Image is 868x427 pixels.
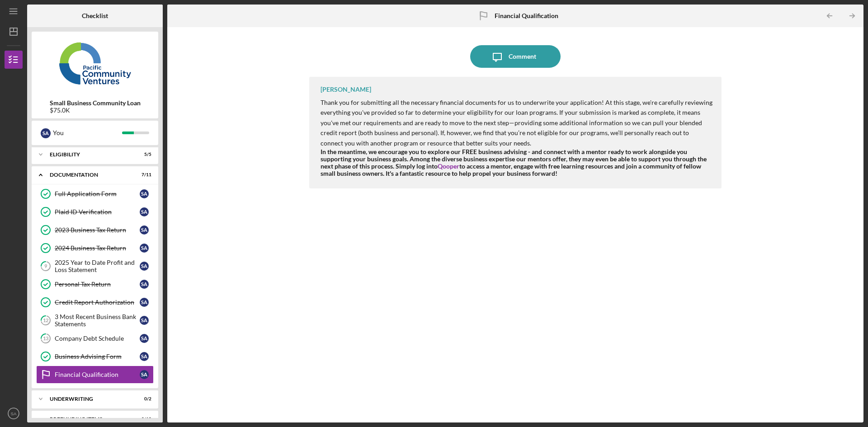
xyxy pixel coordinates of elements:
[36,239,154,257] a: 2024 Business Tax ReturnSA
[140,352,149,361] div: S A
[5,404,23,422] button: SA
[140,262,149,271] div: S A
[140,316,149,325] div: S A
[55,190,140,197] div: Full Application Form
[140,207,149,216] div: S A
[55,281,140,288] div: Personal Tax Return
[50,396,129,402] div: Underwriting
[36,293,154,311] a: Credit Report AuthorizationSA
[50,152,129,157] div: Eligibility
[55,335,140,342] div: Company Debt Schedule
[50,107,141,114] div: $75.0K
[36,347,154,366] a: Business Advising FormSA
[55,299,140,306] div: Credit Report Authorization
[36,329,154,347] a: 13Company Debt ScheduleSA
[50,417,129,422] div: Prefunding Items
[43,336,48,342] tspan: 13
[53,125,122,141] div: You
[55,313,140,328] div: 3 Most Recent Business Bank Statements
[50,99,141,107] b: Small Business Community Loan
[321,148,707,177] strong: In the meantime, we encourage you to explore our FREE business advising - and connect with a ment...
[55,208,140,216] div: Plaid ID Verification
[140,244,149,253] div: S A
[135,417,151,422] div: 0 / 10
[55,226,140,234] div: 2023 Business Tax Return
[55,353,140,360] div: Business Advising Form
[140,189,149,198] div: S A
[470,45,561,68] button: Comment
[140,298,149,307] div: S A
[36,221,154,239] a: 2023 Business Tax ReturnSA
[140,280,149,289] div: S A
[140,334,149,343] div: S A
[321,98,712,148] p: Thank you for submitting all the necessary financial documents for us to underwrite your applicat...
[32,36,158,90] img: Product logo
[82,12,108,19] b: Checklist
[36,311,154,329] a: 123 Most Recent Business Bank StatementsSA
[43,318,48,324] tspan: 12
[140,370,149,379] div: S A
[11,411,17,416] text: SA
[44,263,47,269] tspan: 9
[36,366,154,384] a: Financial QualificationSA
[36,257,154,275] a: 92025 Year to Date Profit and Loss StatementSA
[36,185,154,203] a: Full Application FormSA
[140,225,149,235] div: S A
[55,371,140,378] div: Financial Qualification
[55,244,140,252] div: 2024 Business Tax Return
[36,275,154,293] a: Personal Tax ReturnSA
[321,86,371,93] div: [PERSON_NAME]
[55,259,140,273] div: 2025 Year to Date Profit and Loss Statement
[135,152,151,157] div: 5 / 5
[438,162,459,170] a: Qooper
[135,172,151,178] div: 7 / 11
[41,128,51,138] div: S A
[495,12,558,19] b: Financial Qualification
[135,396,151,402] div: 0 / 2
[509,45,536,68] div: Comment
[36,203,154,221] a: Plaid ID VerificationSA
[50,172,129,178] div: Documentation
